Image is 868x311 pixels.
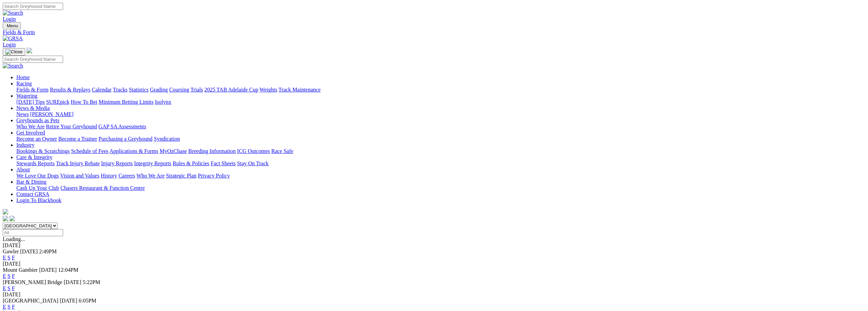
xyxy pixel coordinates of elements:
a: F [12,285,15,291]
img: Search [3,10,23,16]
a: Contact GRSA [16,191,49,197]
div: [DATE] [3,242,865,249]
a: Purchasing a Greyhound [99,136,152,142]
div: Get Involved [16,136,865,142]
a: News [16,111,29,117]
a: Track Maintenance [279,87,321,93]
a: Become an Owner [16,136,57,142]
span: 12:04PM [58,267,78,273]
a: Statistics [129,87,149,93]
span: [PERSON_NAME] Bridge [3,279,62,285]
a: ICG Outcomes [237,148,270,154]
a: Track Injury Rebate [56,160,100,166]
span: 2:49PM [39,249,57,254]
a: Breeding Information [188,148,236,154]
a: F [12,304,15,310]
a: Applications & Forms [109,148,158,154]
a: Who We Are [16,124,45,129]
span: Menu [7,23,18,28]
span: Gawler [3,249,19,254]
a: Minimum Betting Limits [99,99,153,105]
a: Injury Reports [101,160,133,166]
span: Loading... [3,236,25,242]
div: Care & Integrity [16,160,865,167]
a: Industry [16,142,34,148]
a: [DATE] Tips [16,99,45,105]
img: logo-grsa-white.png [27,48,32,53]
div: Industry [16,148,865,154]
a: Privacy Policy [198,173,230,179]
img: logo-grsa-white.png [3,209,8,214]
a: [PERSON_NAME] [30,111,73,117]
a: E [3,304,6,310]
a: Schedule of Fees [71,148,108,154]
span: [DATE] [64,279,82,285]
div: News & Media [16,111,865,117]
input: Search [3,56,63,63]
a: Cash Up Your Club [16,185,59,191]
a: Trials [190,87,203,93]
div: Greyhounds as Pets [16,124,865,130]
a: MyOzChase [160,148,187,154]
a: Results & Replays [50,87,90,93]
a: Fields & Form [3,29,865,36]
a: E [3,285,6,291]
a: S [8,285,11,291]
a: E [3,255,6,260]
a: F [12,255,15,260]
a: S [8,255,11,260]
img: facebook.svg [3,216,8,221]
a: Race Safe [271,148,293,154]
div: About [16,173,865,179]
span: [GEOGRAPHIC_DATA] [3,298,58,303]
a: E [3,273,6,279]
a: Become a Trainer [58,136,97,142]
a: S [8,304,11,310]
a: Care & Integrity [16,154,53,160]
img: Search [3,63,23,69]
a: Login [3,16,16,22]
a: S [8,273,11,279]
div: Wagering [16,99,865,105]
input: Search [3,3,63,10]
img: twitter.svg [10,216,15,221]
a: Wagering [16,93,38,99]
a: Stay On Track [237,160,268,166]
span: Mount Gambier [3,267,38,273]
a: Grading [150,87,168,93]
input: Select date [3,229,63,236]
a: Login To Blackbook [16,197,61,203]
a: Get Involved [16,130,45,136]
span: [DATE] [60,298,77,303]
a: F [12,273,15,279]
a: Fields & Form [16,87,48,93]
div: Racing [16,87,865,93]
a: 2025 TAB Adelaide Cup [204,87,258,93]
a: Coursing [169,87,189,93]
a: Tracks [113,87,128,93]
span: [DATE] [39,267,57,273]
button: Toggle navigation [3,48,25,56]
button: Toggle navigation [3,22,21,29]
a: Fact Sheets [211,160,236,166]
a: Stewards Reports [16,160,55,166]
a: Careers [118,173,135,179]
a: Weights [260,87,277,93]
a: Syndication [154,136,180,142]
a: Vision and Values [60,173,99,179]
a: Login [3,42,16,47]
a: Rules & Policies [173,160,209,166]
a: Integrity Reports [134,160,171,166]
div: [DATE] [3,292,865,298]
a: Retire Your Greyhound [46,124,97,129]
a: Home [16,74,30,80]
a: Isolynx [155,99,171,105]
div: Bar & Dining [16,185,865,191]
a: Who We Are [136,173,165,179]
span: 5:22PM [83,279,100,285]
a: Chasers Restaurant & Function Centre [60,185,145,191]
a: How To Bet [71,99,98,105]
a: News & Media [16,105,50,111]
a: Bookings & Scratchings [16,148,70,154]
